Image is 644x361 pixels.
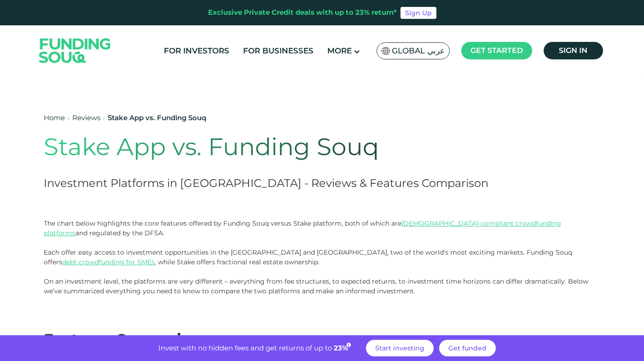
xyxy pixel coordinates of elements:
[327,46,352,55] span: More
[334,344,352,352] span: 23%
[72,113,100,122] a: Reviews
[62,258,155,266] a: debt crowdfunding for SMEs
[158,344,332,352] span: Invest with no hidden fees and get returns of up to
[44,133,489,161] h1: Stake App vs. Funding Souq
[44,175,489,191] h2: Investment Platforms in [GEOGRAPHIC_DATA] - Reviews & Features Comparison
[30,28,120,74] img: Logo
[366,340,434,356] a: Start investing
[44,330,209,348] span: Features Comparison
[544,42,603,59] a: Sign in
[108,113,206,123] div: Stake App vs. Funding Souq
[208,7,397,18] div: Exclusive Private Credit deals with up to 23% return*
[382,47,390,55] img: SA Flag
[559,46,587,55] span: Sign in
[241,43,316,58] a: For Businesses
[400,7,436,19] a: Sign Up
[44,113,65,122] a: Home
[347,343,351,348] i: 23% IRR (expected) ~ 15% Net yield (expected)
[448,344,487,352] span: Get funded
[44,219,601,267] p: The chart below highlights the core features offered by Funding Souq versus Stake platform, both ...
[162,43,232,58] a: For Investors
[375,344,424,352] span: Start investing
[470,46,523,55] span: Get started
[439,340,496,356] a: Get funded
[392,46,445,56] span: Global عربي
[44,277,601,296] p: On an investment level, the platforms are very different – everything from fee structures, to exp...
